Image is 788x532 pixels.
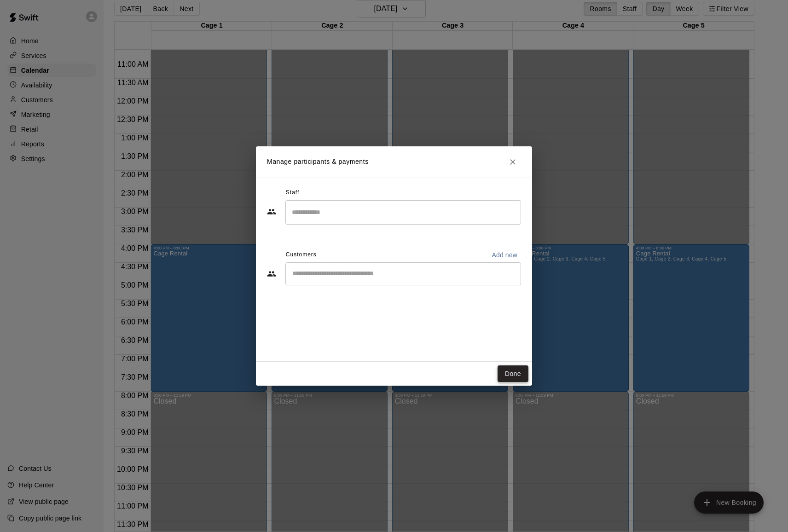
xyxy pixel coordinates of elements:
span: Customers [286,248,317,262]
button: Close [504,154,521,170]
svg: Staff [267,207,276,216]
button: Add new [488,248,521,262]
p: Add new [492,250,517,260]
span: Staff [286,185,299,200]
p: Manage participants & payments [267,157,369,167]
div: Start typing to search customers... [285,262,521,285]
svg: Customers [267,269,276,278]
div: Search staff [285,200,521,225]
button: Done [498,365,528,382]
